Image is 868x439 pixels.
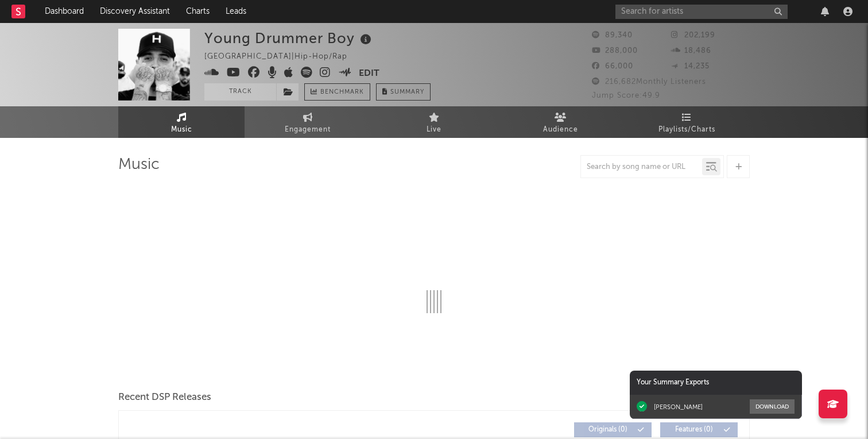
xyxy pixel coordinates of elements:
[592,92,660,99] span: Jump Score: 49.9
[118,106,245,138] a: Music
[592,47,638,55] span: 288,000
[592,63,633,70] span: 66,000
[654,403,703,411] div: [PERSON_NAME]
[660,422,738,437] button: Features(0)
[376,83,431,101] button: Summary
[581,163,702,172] input: Search by song name or URL
[623,106,750,138] a: Playlists/Charts
[359,67,379,81] button: Edit
[582,426,634,433] span: Originals ( 0 )
[615,5,788,19] input: Search for artists
[671,47,711,55] span: 18,486
[171,123,192,137] span: Music
[371,106,497,138] a: Live
[204,83,276,101] button: Track
[671,32,715,39] span: 202,199
[204,50,361,64] div: [GEOGRAPHIC_DATA] | Hip-Hop/Rap
[245,106,371,138] a: Engagement
[592,32,633,39] span: 89,340
[390,89,424,95] span: Summary
[574,422,652,437] button: Originals(0)
[320,86,364,99] span: Benchmark
[668,426,720,433] span: Features ( 0 )
[204,29,374,48] div: Young Drummer Boy
[304,83,370,101] a: Benchmark
[285,123,331,137] span: Engagement
[671,63,710,70] span: 14,235
[592,78,706,86] span: 216,682 Monthly Listeners
[118,391,211,405] span: Recent DSP Releases
[427,123,441,137] span: Live
[750,399,795,414] button: Download
[497,106,623,138] a: Audience
[543,123,578,137] span: Audience
[658,123,715,137] span: Playlists/Charts
[630,371,802,395] div: Your Summary Exports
